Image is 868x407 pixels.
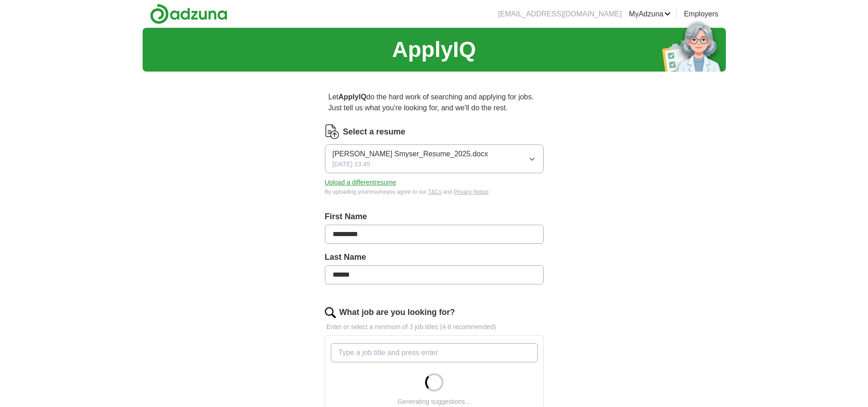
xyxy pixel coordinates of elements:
[331,343,538,362] input: Type a job title and press enter
[333,149,488,160] span: [PERSON_NAME] Smyser_Resume_2025.docx
[339,306,455,319] label: What job are you looking for?
[325,88,544,117] p: Let do the hard work of searching and applying for jobs. Just tell us what you're looking for, an...
[343,126,406,138] label: Select a resume
[339,93,366,101] strong: ApplyIQ
[428,189,442,195] a: T&Cs
[325,211,544,223] label: First Name
[325,251,544,263] label: Last Name
[325,144,544,173] button: [PERSON_NAME] Smyser_Resume_2025.docx[DATE] 13:45
[325,188,544,196] div: By uploading your resume you agree to our and .
[325,178,396,187] button: Upload a differentresume
[325,322,544,332] p: Enter or select a minimum of 3 job titles (4-8 recommended)
[333,160,370,169] span: [DATE] 13:45
[325,124,339,139] img: CV Icon
[454,189,489,195] a: Privacy Notice
[325,307,336,318] img: search.png
[629,9,671,20] a: MyAdzuna
[498,9,621,20] li: [EMAIL_ADDRESS][DOMAIN_NAME]
[392,33,476,66] h1: ApplyIQ
[684,9,719,20] a: Employers
[398,397,471,407] div: Generating suggestions...
[150,4,227,24] img: Adzuna logo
